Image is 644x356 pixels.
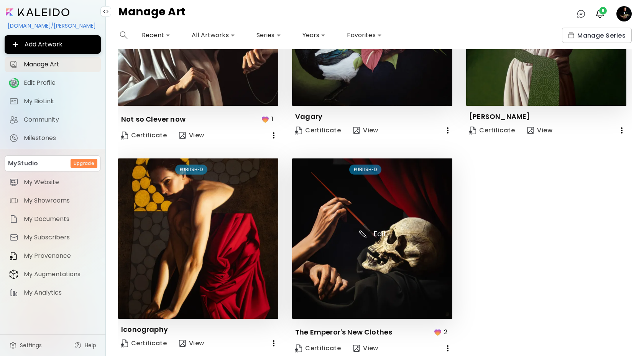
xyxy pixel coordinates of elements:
[9,269,18,279] img: item
[5,230,101,245] a: itemMy Subscribers
[85,341,96,349] span: Help
[9,178,18,187] img: item
[349,165,381,175] div: PUBLISHED
[5,267,101,282] a: itemMy Augmentations
[444,327,447,337] p: 2
[350,123,381,138] button: view-artView
[121,325,168,334] p: Iconography
[353,344,378,353] span: View
[9,288,18,297] img: item
[175,165,207,175] div: PUBLISHED
[527,126,552,135] span: View
[24,289,96,297] span: My Analytics
[253,29,284,41] div: Series
[120,31,128,39] img: search
[5,211,101,227] a: itemMy Documents
[121,115,186,124] p: Not so Clever now
[568,31,626,40] span: Manage Series
[118,28,130,43] button: search
[5,175,101,190] a: itemMy Website
[527,127,534,134] img: view-art
[5,112,101,127] a: Community iconCommunity
[524,123,555,138] button: view-artView
[562,28,632,43] button: collectionsManage Series
[176,128,207,143] button: view-artView
[118,336,170,351] a: CertificateCertificate
[5,338,46,353] a: Settings
[9,251,18,260] img: item
[433,328,442,337] img: favorites
[9,60,18,69] img: Manage Art icon
[9,196,18,205] img: item
[431,325,452,339] button: favorites2
[179,340,186,347] img: view-art
[593,7,606,20] button: bellIcon8
[24,270,96,278] span: My Augmentations
[20,341,42,349] span: Settings
[118,128,170,143] a: CertificateCertificate
[121,131,167,140] span: Certificate
[292,158,452,319] img: thumbnail
[599,7,607,15] span: 8
[5,130,101,146] a: completeMilestones iconMilestones
[259,112,278,126] button: favorites1
[595,9,605,18] img: bellIcon
[24,79,96,87] span: Edit Profile
[9,341,17,349] img: settings
[24,116,96,124] span: Community
[295,112,322,121] p: Vagary
[121,340,128,348] img: Certificate
[261,115,270,124] img: favorites
[179,131,204,140] span: View
[179,132,186,139] img: view-art
[24,134,96,142] span: Milestones
[5,285,101,300] a: itemMy Analytics
[5,193,101,208] a: itemMy Showrooms
[24,197,96,204] span: My Showrooms
[350,341,381,356] button: view-artView
[9,97,18,106] img: My BioLink icon
[24,234,96,241] span: My Subscribers
[353,345,360,352] img: view-art
[24,61,96,68] span: Manage Art
[5,35,101,54] button: Add Artwork
[295,127,302,135] img: Certificate
[103,8,109,15] img: collapse
[295,126,341,135] span: Certificate
[469,112,530,121] p: [PERSON_NAME]
[353,127,360,134] img: view-art
[469,127,476,135] img: Certificate
[292,123,344,138] a: CertificateCertificate
[74,341,82,349] img: help
[176,336,207,351] button: view-artView
[292,341,344,356] a: CertificateCertificate
[271,114,273,124] p: 1
[179,339,204,348] span: View
[74,160,94,167] h6: Upgrade
[469,126,515,135] span: Certificate
[9,233,18,242] img: item
[568,32,574,38] img: collections
[295,344,341,353] span: Certificate
[69,338,101,353] a: Help
[24,178,96,186] span: My Website
[9,214,18,224] img: item
[11,40,95,49] span: Add Artwork
[24,252,96,260] span: My Provenance
[466,123,518,138] a: CertificateCertificate
[5,75,101,91] a: iconcompleteEdit Profile
[24,97,96,105] span: My BioLink
[577,9,586,18] img: chatIcon
[5,248,101,264] a: itemMy Provenance
[9,115,18,124] img: Community icon
[299,29,329,41] div: Years
[121,339,167,348] span: Certificate
[8,159,38,168] p: MyStudio
[9,133,18,143] img: Milestones icon
[24,215,96,223] span: My Documents
[353,126,378,135] span: View
[5,94,101,109] a: completeMy BioLink iconMy BioLink
[5,57,101,72] a: Manage Art iconManage Art
[121,132,128,140] img: Certificate
[344,29,384,41] div: Favorites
